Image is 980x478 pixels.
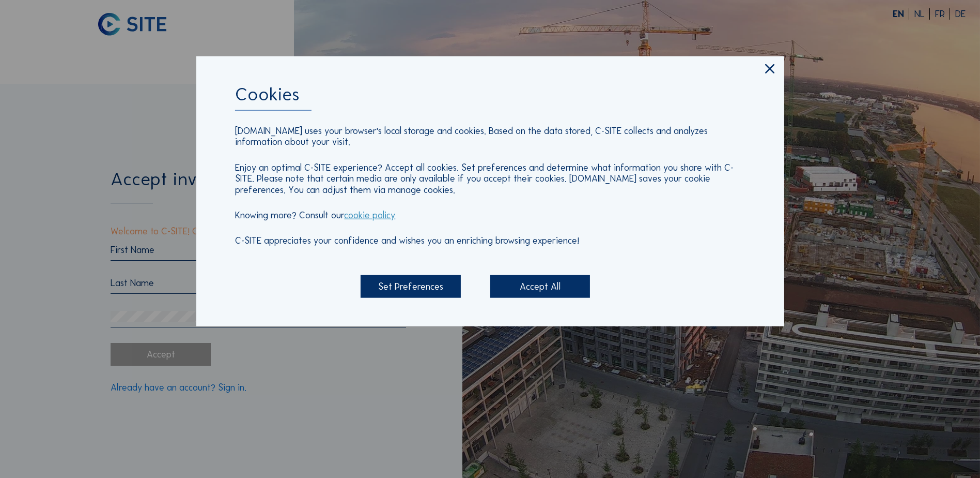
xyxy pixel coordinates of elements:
[344,210,395,221] a: cookie policy
[361,275,460,297] div: Set Preferences
[235,210,744,221] p: Knowing more? Consult our
[490,275,590,297] div: Accept All
[235,85,744,111] div: Cookies
[235,162,744,196] p: Enjoy an optimal C-SITE experience? Accept all cookies. Set preferences and determine what inform...
[235,235,744,247] p: C-SITE appreciates your confidence and wishes you an enriching browsing experience!
[235,125,744,147] p: [DOMAIN_NAME] uses your browser's local storage and cookies. Based on the data stored, C-SITE col...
